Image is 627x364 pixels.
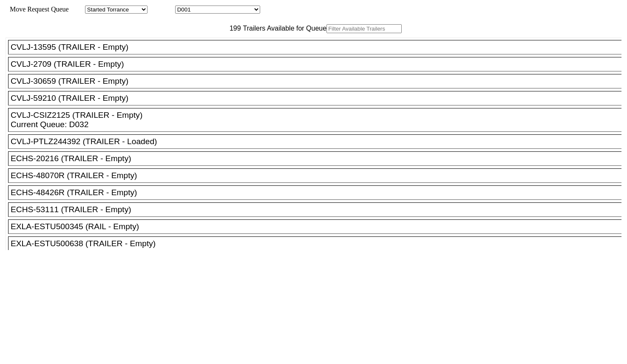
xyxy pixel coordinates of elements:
input: Filter Available Trailers [326,24,402,33]
div: ECHS-48426R (TRAILER - Empty) [11,188,627,197]
span: Area [70,6,83,13]
span: Trailers Available for Queue [241,25,327,32]
span: Location [149,6,173,13]
span: Move Request Queue [6,6,69,13]
div: CVLJ-59210 (TRAILER - Empty) [11,94,627,103]
div: ECHS-48070R (TRAILER - Empty) [11,171,627,180]
div: CVLJ-30659 (TRAILER - Empty) [11,77,627,86]
span: 199 [225,25,241,32]
div: CVLJ-13595 (TRAILER - Empty) [11,43,627,52]
div: CVLJ-2709 (TRAILER - Empty) [11,60,627,69]
div: EXLA-ESTU500345 (RAIL - Empty) [11,222,627,231]
div: ECHS-53111 (TRAILER - Empty) [11,205,627,214]
div: CVLJ-CSIZ2125 (TRAILER - Empty) [11,111,627,120]
div: EXLA-ESTU500638 (TRAILER - Empty) [11,239,627,248]
div: ECHS-20216 (TRAILER - Empty) [11,154,627,163]
div: CVLJ-PTLZ244392 (TRAILER - Loaded) [11,137,627,146]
